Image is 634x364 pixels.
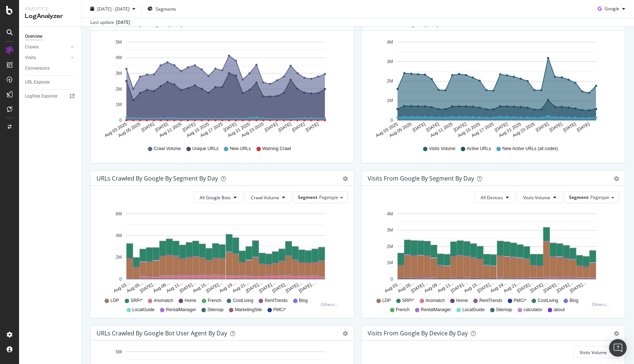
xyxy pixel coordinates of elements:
[595,3,628,15] button: Google
[156,6,176,12] span: Segments
[207,307,223,313] span: Sitemap
[192,146,218,152] span: Unique URLs
[496,307,512,313] span: Sitemap
[132,307,155,313] span: LocalGuide
[299,298,308,304] span: Blog
[569,194,589,200] span: Segment
[25,43,69,51] a: Crawls
[390,118,393,123] text: 0
[390,277,393,282] text: 0
[223,121,237,133] text: [DATE]
[319,194,338,200] span: Pagetype
[262,146,291,152] span: Warning Crawl
[580,349,607,356] span: Visits Volume
[154,121,169,133] text: [DATE]
[387,40,393,45] text: 4M
[251,194,279,201] span: Crawl Volume
[25,65,50,72] div: Conversions
[110,298,119,304] span: LDP
[298,194,317,200] span: Segment
[592,301,612,307] div: Others...
[387,260,393,265] text: 1M
[208,298,221,304] span: French
[154,298,173,304] span: #nomatch
[470,121,495,138] text: Aug 17 2025
[517,192,562,203] button: Visits Volume
[245,192,291,203] button: Crawl Volume
[97,6,130,12] span: [DATE] - [DATE]
[166,307,196,313] span: RentalManager
[25,65,76,72] a: Conversions
[87,3,138,15] button: [DATE] - [DATE]
[119,118,122,123] text: 0
[614,331,619,336] div: gear
[368,209,616,294] svg: A chart.
[382,298,391,304] span: LDP
[233,298,253,304] span: CostLiving
[576,121,591,133] text: [DATE]
[387,211,393,216] text: 4M
[116,211,122,216] text: 6M
[185,298,196,304] span: Home
[387,227,393,233] text: 3M
[116,71,122,76] text: 3M
[396,307,409,313] span: French
[494,121,509,133] text: [DATE]
[116,55,122,61] text: 4M
[277,121,292,133] text: [DATE]
[25,33,76,40] a: Overview
[498,121,522,138] text: Aug 21 2025
[158,121,182,138] text: Aug 11 2025
[117,121,141,138] text: Aug 05 2025
[343,331,348,336] div: gear
[614,176,619,181] div: gear
[479,298,502,304] span: RentTrends
[573,346,619,358] button: Visits Volume
[273,307,286,313] span: PMC/*
[182,121,196,133] text: [DATE]
[119,277,122,282] text: 0
[368,330,468,337] div: Visits From Google By Device By Day
[368,175,474,182] div: Visits from Google By Segment By Day
[235,307,262,313] span: MarketingSite
[25,92,58,100] div: Logfiles Explorer
[230,146,251,152] span: New URLs
[145,3,179,15] button: Segments
[25,6,75,12] div: Analytics
[131,298,143,304] span: SRP/*
[90,19,130,26] div: Last update
[590,194,609,200] span: Pagetype
[264,121,278,133] text: [DATE]
[227,121,251,138] text: Aug 21 2025
[103,121,128,138] text: Aug 03 2025
[605,6,619,12] span: Google
[387,79,393,84] text: 2M
[535,121,550,133] text: [DATE]
[199,121,223,138] text: Aug 17 2025
[305,121,320,133] text: [DATE]
[186,121,210,138] text: Aug 15 2025
[321,301,341,307] div: Others...
[467,146,491,152] span: Active URLs
[511,121,536,138] text: Aug 23 2025
[96,175,218,182] div: URLs Crawled by Google By Segment By Day
[457,121,481,138] text: Aug 15 2025
[200,194,231,201] span: All Google Bots
[116,40,122,45] text: 5M
[523,194,550,201] span: Visits Volume
[429,121,453,138] text: Aug 11 2025
[96,37,345,139] svg: A chart.
[240,121,265,138] text: Aug 23 2025
[343,176,348,181] div: gear
[609,339,627,357] div: Open Intercom Messenger
[368,37,616,139] div: A chart.
[25,33,43,40] div: Overview
[453,121,467,133] text: [DATE]
[116,87,122,92] text: 2M
[538,298,558,304] span: CostLiving
[96,209,345,294] svg: A chart.
[569,298,578,304] span: Blog
[25,79,50,86] div: URL Explorer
